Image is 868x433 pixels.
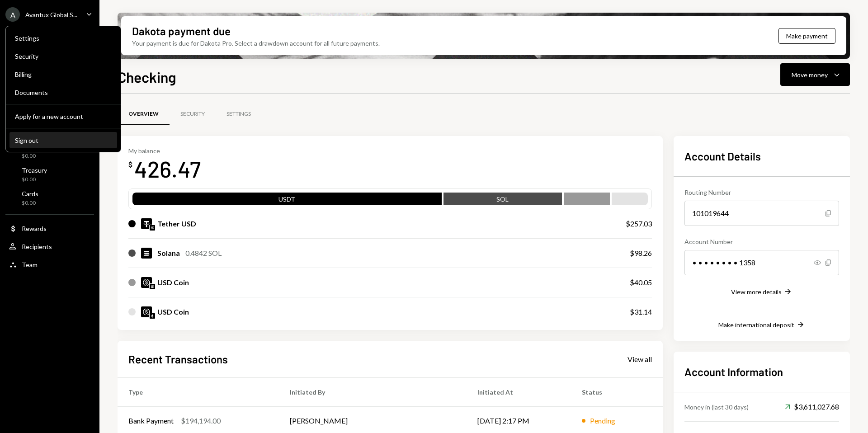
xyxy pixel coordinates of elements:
h2: Account Details [684,149,839,164]
h2: Recent Transactions [128,352,228,367]
div: $0.00 [22,152,43,160]
th: Status [571,377,663,406]
div: Settings [15,34,112,42]
img: solana-mainnet [150,284,155,289]
div: $98.26 [630,248,652,259]
h1: Checking [118,68,176,86]
div: USD Coin [157,306,189,317]
div: Team [22,261,38,268]
div: Routing Number [684,188,839,197]
div: USDT [132,194,442,207]
div: My balance [128,147,201,155]
div: Sign out [15,136,112,144]
div: Documents [15,89,112,96]
a: Overview [118,103,170,126]
div: Pending [590,415,615,426]
div: A [5,7,20,22]
div: Overview [128,110,159,118]
a: Documents [9,84,117,100]
img: ethereum-mainnet [150,313,155,319]
div: View more details [731,288,782,296]
div: 0.4842 SOL [185,248,222,259]
button: Sign out [9,132,117,149]
div: $0.00 [22,199,38,207]
img: USDT [141,218,152,229]
div: Billing [15,71,112,78]
div: Make international deposit [718,321,794,329]
img: SOL [141,248,152,259]
button: Make payment [778,28,835,44]
div: Solana [157,248,180,259]
th: Initiated By [279,377,467,406]
a: Cards$0.00 [5,187,94,209]
div: $31.14 [630,306,652,317]
div: Avantux Global S... [25,11,77,19]
a: Settings [216,103,262,126]
button: Make international deposit [718,320,805,330]
th: Initiated At [467,377,571,406]
img: USDC [141,306,152,317]
div: Your payment is due for Dakota Pro. Select a drawdown account for all future payments. [132,38,380,48]
a: Security [170,103,216,126]
div: Account Number [684,237,839,246]
div: Treasury [22,166,47,174]
button: Apply for a new account [9,108,117,125]
a: Settings [9,30,117,46]
div: Apply for a new account [15,113,112,120]
img: USDC [141,277,152,288]
div: Move money [792,70,828,80]
div: Cards [22,190,38,198]
div: $3,611,027.68 [785,401,839,412]
a: Rewards [5,220,94,236]
div: Settings [226,110,251,118]
a: Billing [9,66,117,82]
div: Tether USD [157,218,196,229]
div: SOL [443,194,562,207]
a: Recipients [5,238,94,254]
div: Security [180,110,205,118]
div: • • • • • • • • 1358 [684,250,839,275]
div: Rewards [22,225,47,232]
h2: Account Information [684,364,839,379]
button: View more details [731,287,793,297]
div: View all [627,355,652,364]
a: Security [9,48,117,64]
div: 426.47 [134,155,201,183]
div: Money in (last 30 days) [684,402,749,412]
img: solana-mainnet [150,225,155,231]
div: 101019644 [684,201,839,226]
div: $ [128,160,132,169]
div: $0.00 [22,176,47,184]
th: Type [118,377,279,406]
div: $194,194.00 [181,415,221,426]
a: View all [627,354,652,364]
a: Team [5,256,94,273]
div: $40.05 [630,277,652,288]
div: Recipients [22,243,52,250]
div: Dakota payment due [132,24,231,38]
a: Treasury$0.00 [5,164,94,185]
div: Bank Payment [128,415,174,426]
div: Security [15,52,112,60]
div: $257.03 [626,218,652,229]
div: USD Coin [157,277,189,288]
button: Move money [780,63,850,86]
